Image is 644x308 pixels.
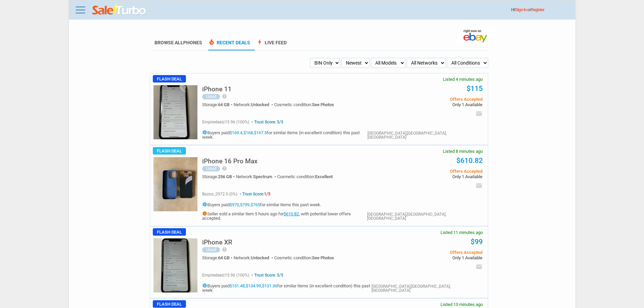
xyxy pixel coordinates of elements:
[476,110,482,117] i: email
[380,97,482,101] span: Offers Accepted
[202,102,234,107] div: Storage:
[202,202,367,207] h5: Buyers paid , , for similar items this past week.
[183,40,202,45] span: Phones
[153,300,186,308] span: Flash Deal
[234,256,274,260] div: Network:
[202,174,236,179] div: Storage:
[234,102,274,107] div: Network:
[240,202,249,207] a: $799
[243,130,253,135] a: $168
[372,284,482,292] div: [GEOGRAPHIC_DATA],[GEOGRAPHIC_DATA],[GEOGRAPHIC_DATA]
[256,40,287,50] a: boltLive Feed
[92,4,147,17] img: saleturbo.com - Online Deals and Discount Coupons
[202,166,220,171] div: Used
[202,202,207,207] i: info
[380,256,482,260] span: Only 1 Available
[202,192,237,196] span: bazoo_2972 0 (0%)
[153,147,186,155] span: Flash Deal
[202,247,220,253] div: Used
[256,39,263,45] span: bolt
[440,302,483,307] span: Listed 13 minutes ago
[202,256,234,260] div: Storage:
[202,120,249,124] span: empiredealz15 96 (100%)
[251,102,269,107] span: Unlocked
[202,283,372,292] h5: Buyers paid , , for similar items (in excellent condition) this past week.
[218,255,230,260] span: 64 GB
[202,273,249,278] span: empiredealz15 96 (100%)
[218,174,232,179] span: 256 GB
[154,40,202,45] a: Browse AllPhones
[251,202,260,207] a: $765
[202,211,367,220] h5: Seller sold a similar item 5 hours ago for , with potential lower offers accepted.
[527,7,544,12] span: or
[236,174,277,179] div: Network:
[218,102,230,107] span: 64 GB
[202,239,232,245] h5: iPhone XR
[531,7,544,12] a: Register
[312,102,334,107] span: See Photos
[202,158,258,164] h5: iPhone 16 Pro Max
[380,250,482,255] span: Offers Accepted
[253,174,272,179] span: Spectrum
[511,7,516,12] span: Hi!
[440,230,483,235] span: Listed 11 minutes ago
[367,212,482,220] div: [GEOGRAPHIC_DATA],[GEOGRAPHIC_DATA],[GEOGRAPHIC_DATA]
[238,192,270,196] span: Trust Score:
[471,238,483,246] a: $99
[208,39,215,45] span: local_fire_department
[246,283,261,288] a: $134.99
[315,174,333,179] span: Excellent
[476,263,482,270] i: email
[202,240,232,245] a: iPhone XR
[284,211,299,216] a: $610.82
[153,228,186,236] span: Flash Deal
[277,174,333,179] div: Cosmetic condition:
[222,94,227,99] i: help
[367,131,482,139] div: [GEOGRAPHIC_DATA],[GEOGRAPHIC_DATA],[GEOGRAPHIC_DATA]
[153,85,197,139] img: s-l225.jpg
[202,211,207,216] i: info
[380,102,482,107] span: Only 1 Available
[230,202,239,207] a: $970
[202,130,367,139] h5: Buyers paid , , for similar items (in excellent condition) this past week.
[476,182,482,189] i: email
[380,169,482,173] span: Offers Accepted
[250,120,283,124] span: Trust Score: 5/5
[222,247,227,252] i: help
[153,75,186,82] span: Flash Deal
[251,255,269,260] span: Unlocked
[264,192,270,196] span: 1/5
[380,174,482,179] span: Only 1 Available
[443,77,483,81] span: Listed 4 minutes ago
[202,86,232,92] h5: iPhone 11
[274,256,334,260] div: Cosmetic condition:
[250,273,283,278] span: Trust Score: 5/5
[153,238,197,292] img: s-l225.jpg
[443,149,483,153] span: Listed 8 minutes ago
[230,283,245,288] a: $151.48
[467,85,483,93] a: $115
[208,40,250,50] a: local_fire_departmentRecent Deals
[230,130,242,135] a: $169.4
[456,157,483,165] a: $610.82
[254,130,267,135] a: $167.5
[153,157,197,211] img: s-l225.jpg
[312,255,334,260] span: See Photos
[516,7,527,12] a: Sign In
[262,283,277,288] a: $131.36
[202,159,258,164] a: iPhone 16 Pro Max
[222,166,227,171] i: help
[202,94,220,99] div: Used
[274,102,334,107] div: Cosmetic condition:
[202,87,232,92] a: iPhone 11
[202,130,207,135] i: info
[202,283,207,288] i: info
